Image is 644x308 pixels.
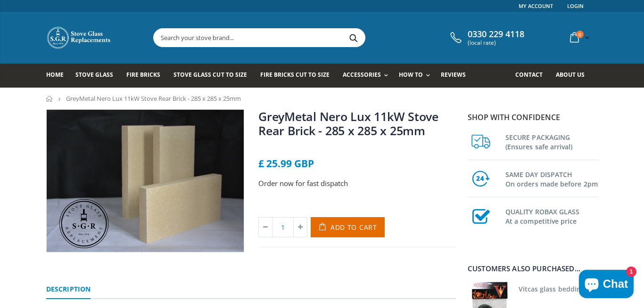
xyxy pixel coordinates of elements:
p: Order now for fast dispatch [258,178,456,189]
a: About us [556,64,592,88]
a: Contact [515,64,550,88]
span: GreyMetal Nero Lux 11kW Stove Rear Brick - 285 x 285 x 25mm [66,94,241,103]
div: Customers also purchased... [468,265,598,272]
span: Contact [515,71,543,79]
a: 0330 229 4118 (local rate) [448,29,524,46]
input: Search your stove brand... [154,29,471,47]
a: Home [46,64,71,88]
button: Add to Cart [311,217,385,237]
span: Stove Glass [75,71,113,79]
img: 3_fire_bricks-2-min_d6c6c506-2665-498b-8922-8eaf796c446d_800x_crop_center.jpg [47,110,244,252]
span: 0330 229 4118 [468,29,524,40]
h3: SAME DAY DISPATCH On orders made before 2pm [505,168,598,189]
inbox-online-store-chat: Shopify online store chat [576,270,636,300]
a: Reviews [441,64,473,88]
a: Fire Bricks [126,64,167,88]
span: Reviews [441,71,466,79]
a: GreyMetal Nero Lux 11kW Stove Rear Brick - 285 x 285 x 25mm [258,108,438,138]
button: Search [343,29,364,47]
span: Fire Bricks [126,71,160,79]
span: Add to Cart [330,223,377,232]
a: How To [399,64,435,88]
a: Description [46,280,91,299]
span: (local rate) [468,40,524,46]
span: How To [399,71,423,79]
a: Home [46,96,53,102]
a: 0 [566,28,592,47]
span: Home [46,71,64,79]
a: Fire Bricks Cut To Size [260,64,337,88]
h3: SECURE PACKAGING (Ensures safe arrival) [505,131,598,152]
a: Stove Glass [75,64,120,88]
img: Stove Glass Replacement [46,26,112,49]
p: Shop with confidence [468,112,598,123]
span: About us [556,71,585,79]
span: Stove Glass Cut To Size [173,71,247,79]
a: Stove Glass Cut To Size [173,64,254,88]
span: Accessories [343,71,381,79]
h3: QUALITY ROBAX GLASS At a competitive price [505,205,598,226]
span: Fire Bricks Cut To Size [260,71,330,79]
span: £ 25.99 GBP [258,157,314,170]
a: Accessories [343,64,393,88]
span: 0 [576,31,584,38]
